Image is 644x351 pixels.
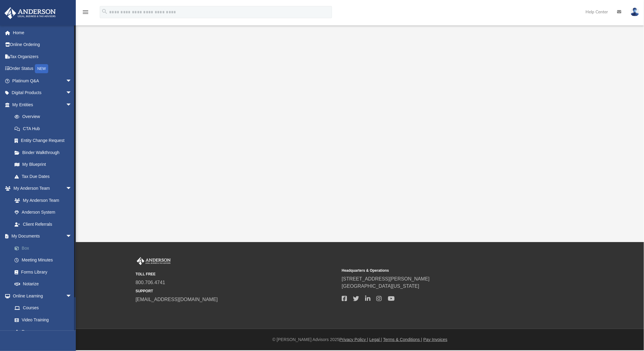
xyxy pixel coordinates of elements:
a: CTA Hub [8,123,81,135]
div: NEW [35,64,48,73]
a: Tax Organizers [4,51,81,63]
a: Client Referrals [8,218,78,230]
a: Courses [8,302,78,314]
a: Forms Library [8,266,78,278]
img: User Pic [630,8,639,16]
small: TOLL FREE [136,271,337,277]
small: Headquarters & Operations [342,268,544,273]
a: [EMAIL_ADDRESS][DOMAIN_NAME] [136,297,218,302]
a: menu [82,11,89,16]
span: arrow_drop_down [66,290,78,302]
img: Anderson Advisors Platinum Portal [136,257,172,265]
a: Terms & Conditions | [383,337,422,342]
span: arrow_drop_down [66,75,78,87]
a: Home [4,27,81,39]
span: arrow_drop_down [66,99,78,111]
a: Digital Productsarrow_drop_down [4,87,81,99]
a: Resources [8,326,78,338]
a: 800.706.4741 [136,280,165,285]
a: Anderson System [8,206,78,218]
a: My Blueprint [8,159,78,171]
a: My Anderson Teamarrow_drop_down [4,182,78,195]
a: Entity Change Request [8,135,81,147]
a: Order StatusNEW [4,63,81,75]
a: Pay Invoices [423,337,447,342]
i: menu [82,8,89,16]
a: Online Ordering [4,39,81,51]
span: arrow_drop_down [66,230,78,243]
img: Anderson Advisors Platinum Portal [3,7,58,19]
a: Video Training [8,314,75,326]
span: arrow_drop_down [66,182,78,195]
a: Legal | [369,337,382,342]
a: [STREET_ADDRESS][PERSON_NAME] [342,276,430,281]
small: SUPPORT [136,288,337,294]
a: Meeting Minutes [8,254,81,266]
span: arrow_drop_down [66,87,78,99]
a: Notarize [8,278,81,290]
div: © [PERSON_NAME] Advisors 2025 [76,336,644,343]
a: [GEOGRAPHIC_DATA][US_STATE] [342,284,419,289]
i: search [101,8,108,15]
a: Binder Walkthrough [8,146,81,159]
a: My Entitiesarrow_drop_down [4,99,81,111]
a: My Anderson Team [8,194,75,206]
a: Platinum Q&Aarrow_drop_down [4,75,81,87]
a: Tax Due Dates [8,170,81,182]
a: Online Learningarrow_drop_down [4,290,78,302]
a: Box [8,242,81,254]
a: Overview [8,111,81,123]
a: My Documentsarrow_drop_down [4,230,81,242]
a: Privacy Policy | [340,337,368,342]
